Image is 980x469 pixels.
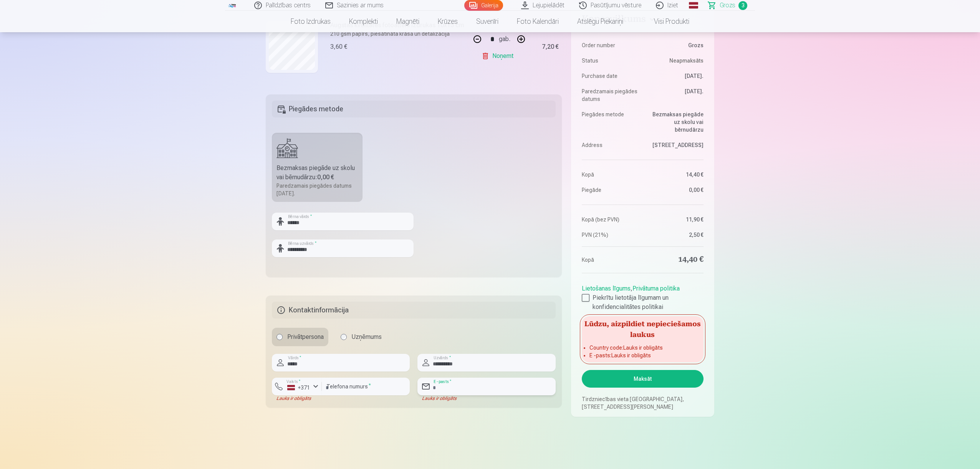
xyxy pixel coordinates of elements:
[582,395,704,411] p: Tirdzniecības vieta [GEOGRAPHIC_DATA], [STREET_ADDRESS][PERSON_NAME]
[508,11,568,32] a: Foto kalendāri
[568,11,632,32] a: Atslēgu piekariņi
[284,379,303,385] label: Valsts
[336,328,386,346] label: Uzņēmums
[582,57,639,64] dt: Status
[589,344,696,352] li: Country code : Lauks ir obligāts
[582,293,704,312] label: Piekrītu lietotāja līgumam un konfidencialitātes politikai
[738,1,747,10] span: 3
[582,370,704,388] button: Maksāt
[646,88,704,103] dd: [DATE].
[646,254,704,265] dd: 14,40 €
[272,101,556,117] h5: Piegādes metode
[317,173,334,181] b: 0,00 €
[582,88,639,103] dt: Paredzamais piegādes datums
[340,11,387,32] a: Komplekti
[646,186,704,194] dd: 0,00 €
[272,302,556,319] h5: Kontaktinformācija
[582,216,639,223] dt: Kopā (bez PVN)
[646,231,704,239] dd: 2,50 €
[646,41,704,49] dd: Grozs
[272,395,322,401] div: Lauks ir obligāts
[482,48,516,64] a: Noņemt
[417,395,555,401] div: Lauks ir obligāts
[669,57,704,64] span: Neapmaksāts
[646,216,704,223] dd: 11,90 €
[281,11,340,32] a: Foto izdrukas
[582,41,639,49] dt: Order number
[646,111,704,134] dd: Bezmaksas piegāde uz skolu vai bērnudārzu
[582,186,639,194] dt: Piegāde
[276,182,358,197] div: Paredzamais piegādes datums [DATE].
[276,163,358,182] div: Bezmaksas piegāde uz skolu vai bērnudārzu :
[582,281,704,312] div: ,
[589,352,696,359] li: E -pasts : Lauks ir obligāts
[582,141,639,149] dt: Address
[582,254,639,265] dt: Kopā
[646,141,704,149] dd: [STREET_ADDRESS]
[646,72,704,80] dd: [DATE].
[646,171,704,178] dd: 14,40 €
[387,11,429,32] a: Magnēti
[276,334,283,340] input: Privātpersona
[582,171,639,178] dt: Kopā
[330,30,464,38] p: 210 gsm papīrs, piesātināta krāsa un detalizācija
[582,231,639,239] dt: PVN (21%)
[272,378,322,395] button: Valsts*+371
[632,285,680,292] a: Privātuma politika
[467,11,508,32] a: Suvenīri
[341,334,347,340] input: Uzņēmums
[632,11,699,32] a: Visi produkti
[582,316,704,341] h5: Lūdzu, aizpildiet nepieciešamos laukus
[720,1,735,10] span: Grozs
[429,11,467,32] a: Krūzes
[582,111,639,134] dt: Piegādes metode
[330,42,347,51] div: 3,60 €
[582,285,631,292] a: Lietošanas līgums
[228,3,237,8] img: /fa1
[542,45,559,49] div: 7,20 €
[272,328,328,346] label: Privātpersona
[582,72,639,80] dt: Purchase date
[287,384,310,391] div: +371
[499,30,510,48] div: gab.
